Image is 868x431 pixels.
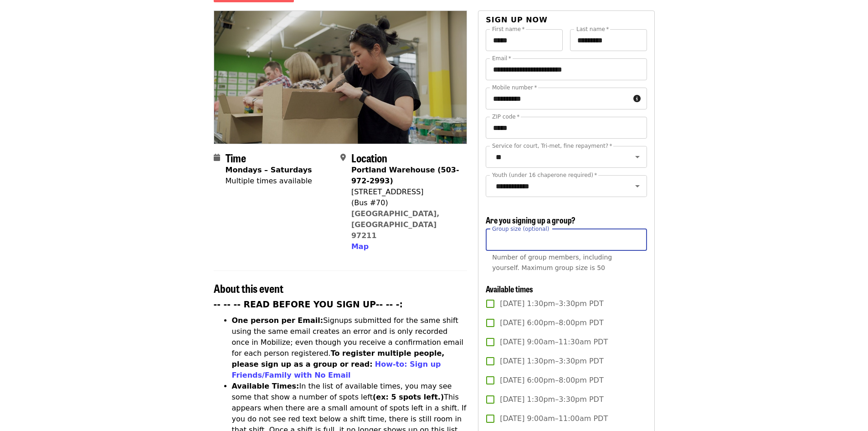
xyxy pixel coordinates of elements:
input: First name [486,29,563,51]
button: Map [351,241,369,252]
i: calendar icon [214,153,220,162]
span: Sign up now [486,16,548,24]
span: [DATE] 1:30pm–3:30pm PDT [500,356,603,367]
span: Number of group members, including yourself. Maximum group size is 50 [492,254,612,271]
img: Oct/Nov/Dec - Portland: Repack/Sort (age 8+) organized by Oregon Food Bank [214,11,467,143]
i: map-marker-alt icon [340,153,346,162]
label: Email [492,56,511,61]
span: Time [226,150,246,166]
span: [DATE] 1:30pm–3:30pm PDT [500,298,603,309]
a: How-to: Sign up Friends/Family with No Email [232,360,441,379]
div: (Bus #70) [351,197,460,208]
li: Signups submitted for the same shift using the same email creates an error and is only recorded o... [232,315,467,381]
div: Multiple times available [226,176,312,187]
label: ZIP code [492,114,519,119]
button: Open [631,180,644,192]
span: Location [351,150,387,166]
label: Last name [576,26,609,32]
strong: Portland Warehouse (503-972-2993) [351,166,459,185]
i: circle-info icon [633,94,641,103]
label: Youth (under 16 chaperone required) [492,172,597,178]
span: [DATE] 1:30pm–3:30pm PDT [500,394,603,405]
span: Are you signing up a group? [486,214,575,226]
span: [DATE] 9:00am–11:30am PDT [500,337,608,348]
span: [DATE] 6:00pm–8:00pm PDT [500,317,603,328]
strong: -- -- -- READ BEFORE YOU SIGN UP-- -- -: [214,300,403,309]
input: Last name [570,29,647,51]
strong: Mondays – Saturdays [226,166,312,174]
span: [DATE] 9:00am–11:00am PDT [500,413,608,424]
span: [DATE] 6:00pm–8:00pm PDT [500,375,603,386]
span: About this event [214,280,283,296]
a: [GEOGRAPHIC_DATA], [GEOGRAPHIC_DATA] 97211 [351,209,440,240]
input: [object Object] [486,229,647,251]
input: ZIP code [486,117,647,139]
label: Mobile number [492,85,537,90]
span: Map [351,242,369,251]
strong: One person per Email: [232,316,324,325]
span: Available times [486,283,533,295]
input: Email [486,58,647,80]
input: Mobile number [486,88,629,109]
strong: To register multiple people, please sign up as a group or read: [232,349,445,369]
strong: Available Times: [232,382,299,390]
label: Service for court, Tri-met, fine repayment? [492,143,612,149]
div: [STREET_ADDRESS] [351,187,460,197]
strong: (ex: 5 spots left.) [373,393,444,401]
span: Group size (optional) [492,225,549,232]
label: First name [492,26,525,32]
button: Open [631,151,644,163]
